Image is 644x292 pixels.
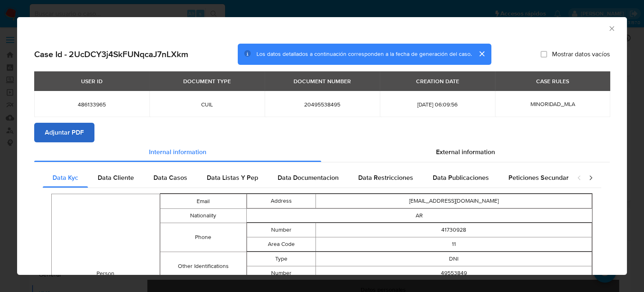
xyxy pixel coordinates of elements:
td: [EMAIL_ADDRESS][DOMAIN_NAME] [316,194,592,208]
td: Phone [160,223,246,252]
span: Data Kyc [53,173,78,182]
span: Internal information [149,147,206,157]
div: USER ID [76,74,107,88]
td: Number [247,223,316,237]
span: [DATE] 06:09:56 [390,101,485,108]
h2: Case Id - 2UcDCY3j4SkFUNqcaJ7nLXkm [34,49,188,60]
div: CREATION DATE [411,74,464,88]
td: Nationality [160,209,246,223]
span: External information [436,147,495,157]
div: Detailed internal info [43,168,569,188]
button: cerrar [472,44,491,64]
span: MINORIDAD_MLA [530,100,575,108]
span: 20495538495 [274,101,370,108]
div: DOCUMENT NUMBER [289,74,356,88]
td: DNI [316,252,592,266]
div: DOCUMENT TYPE [178,74,236,88]
td: Area Code [247,237,316,252]
td: Number [247,266,316,281]
span: Los datos detallados a continuación corresponden a la fecha de generación del caso. [256,50,472,58]
td: Address [247,194,316,208]
button: Adjuntar PDF [34,123,94,142]
span: Data Restricciones [358,173,413,182]
span: Mostrar datos vacíos [552,50,610,58]
span: Data Documentacion [278,173,339,182]
span: CUIL [159,101,255,108]
input: Mostrar datos vacíos [541,51,547,58]
span: Data Cliente [98,173,134,182]
td: 49553849 [316,266,592,281]
span: Data Publicaciones [433,173,489,182]
td: Type [247,252,316,266]
span: Data Listas Y Pep [207,173,258,182]
span: 486133965 [44,101,140,108]
button: Cerrar ventana [608,24,615,32]
span: Peticiones Secundarias [508,173,577,182]
div: CASE RULES [531,74,574,88]
div: Detailed info [34,142,610,162]
td: 11 [316,237,592,252]
td: 41730928 [316,223,592,237]
td: Other Identifications [160,252,246,281]
span: Data Casos [153,173,187,182]
div: closure-recommendation-modal [17,17,627,275]
span: Adjuntar PDF [45,124,84,142]
td: Email [160,194,246,209]
td: AR [247,209,592,223]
